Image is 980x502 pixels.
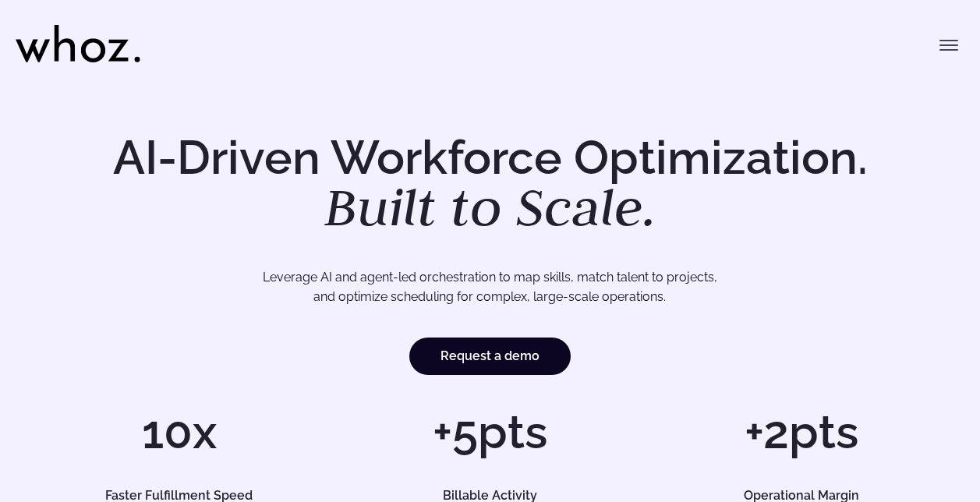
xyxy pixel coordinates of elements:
[91,134,890,234] h1: AI-Driven Workforce Optimization.
[933,30,964,61] button: Toggle menu
[342,408,638,455] h1: +5pts
[46,490,312,502] h5: Faster Fulfillment Speed
[653,408,949,455] h1: +2pts
[31,408,327,455] h1: 10x
[77,267,903,307] p: Leverage AI and agent-led orchestration to map skills, match talent to projects, and optimize sch...
[357,490,623,502] h5: Billable Activity
[668,490,934,502] h5: Operational Margin
[409,338,571,375] a: Request a demo
[324,172,656,241] em: Built to Scale.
